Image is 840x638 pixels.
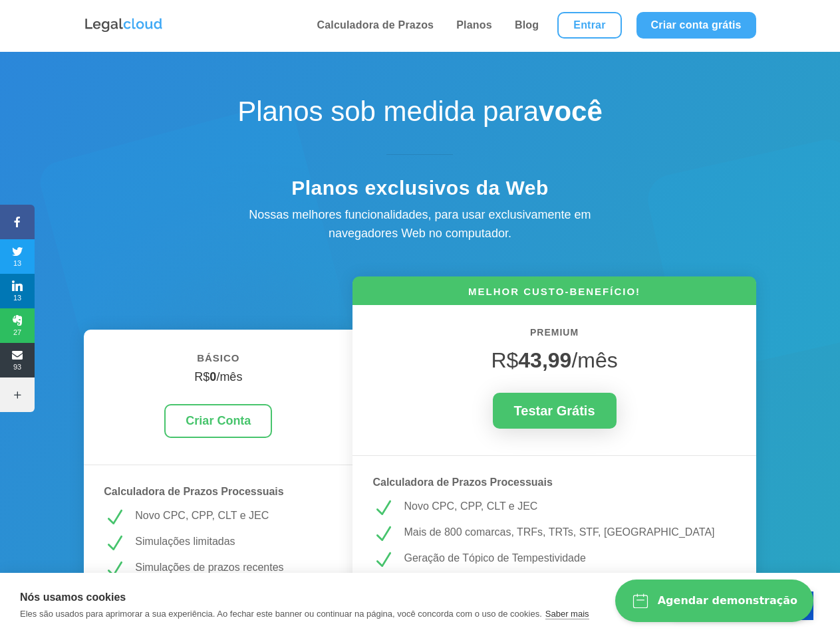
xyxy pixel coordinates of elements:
[104,486,283,497] strong: Calculadora de Prazos Processuais
[557,12,621,39] a: Entrar
[104,559,125,580] span: N
[187,176,652,207] h4: Planos exclusivos da Web
[352,284,756,305] h6: MELHOR CUSTO-BENEFÍCIO!
[404,550,736,567] p: Geração de Tópico de Tempestividade
[164,404,272,438] a: Criar Conta
[372,498,394,519] span: N
[545,609,589,619] a: Saber mais
[372,477,552,488] strong: Calculadora de Prazos Processuais
[491,348,617,372] span: R$ /mês
[84,17,164,34] img: Logo da Legalcloud
[20,591,126,603] strong: Nós usamos cookies
[135,507,333,524] p: Novo CPC, CPP, CLT e JEC
[104,507,125,528] span: N
[135,559,333,576] p: Simulações de prazos recentes
[104,533,125,554] span: N
[20,609,542,619] p: Eles são usados para aprimorar a sua experiência. Ao fechar este banner ou continuar na página, v...
[539,96,603,127] strong: você
[210,370,216,383] strong: 0
[493,393,617,429] a: Testar Grátis
[404,524,736,541] p: Mais de 800 comarcas, TRFs, TRTs, STF, [GEOGRAPHIC_DATA]
[518,348,571,372] strong: 43,99
[104,350,333,373] h6: BÁSICO
[404,498,736,515] p: Novo CPC, CPP, CLT e JEC
[104,370,333,391] h4: R$ /mês
[372,550,394,571] span: N
[372,325,736,348] h6: PREMIUM
[187,95,652,135] h1: Planos sob medida para
[636,12,756,39] a: Criar conta grátis
[135,533,333,550] p: Simulações limitadas
[220,205,619,244] div: Nossas melhores funcionalidades, para usar exclusivamente em navegadores Web no computador.
[372,524,394,545] span: N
